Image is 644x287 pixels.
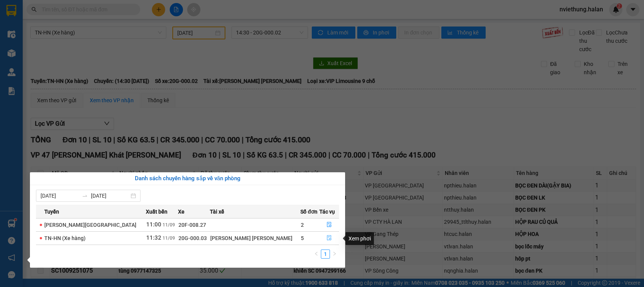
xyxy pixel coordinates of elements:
[44,222,136,228] span: [PERSON_NAME][GEOGRAPHIC_DATA]
[82,193,88,199] span: to
[146,221,161,228] span: 11:00
[332,251,337,256] span: right
[330,250,339,259] button: right
[312,250,321,259] li: Previous Page
[321,250,330,258] a: 1
[163,222,175,228] span: 11/09
[82,193,88,199] span: swap-right
[44,235,86,241] span: TN-HN (Xe hàng)
[314,251,319,256] span: left
[146,234,161,241] span: 11:32
[312,250,321,259] button: left
[320,232,339,244] button: file-done
[178,235,207,241] span: 20G-000.03
[320,219,339,231] button: file-done
[91,192,129,200] input: Đến ngày
[41,192,79,200] input: Từ ngày
[210,207,224,216] span: Tài xế
[178,222,206,228] span: 20F-008.27
[163,236,175,241] span: 11/09
[301,222,304,228] span: 2
[319,207,335,216] span: Tác vụ
[330,250,339,259] li: Next Page
[327,222,332,228] span: file-done
[36,174,339,183] div: Danh sách chuyến hàng sắp về văn phòng
[178,207,184,216] span: Xe
[345,232,374,245] div: Xem phơi
[301,235,304,241] span: 5
[210,234,300,242] div: [PERSON_NAME] [PERSON_NAME]
[327,235,332,241] span: file-done
[146,207,167,216] span: Xuất bến
[44,207,59,216] span: Tuyến
[300,207,317,216] span: Số đơn
[321,250,330,259] li: 1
